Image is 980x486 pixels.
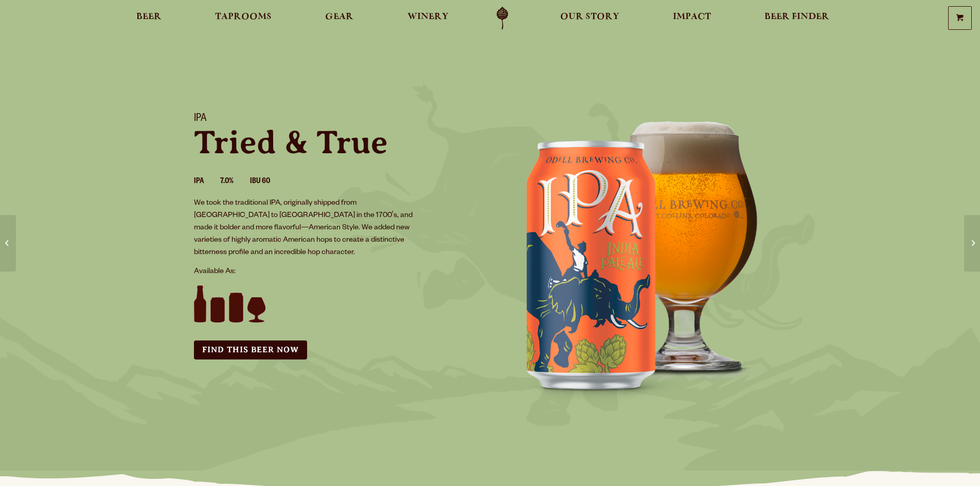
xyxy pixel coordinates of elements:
[208,7,278,30] a: Taprooms
[490,100,799,409] img: IPA can and glass
[250,175,287,189] li: IBU 60
[560,13,619,21] span: Our Story
[194,113,478,126] h1: IPA
[325,13,353,21] span: Gear
[136,13,162,21] span: Beer
[401,7,455,30] a: Winery
[215,13,272,21] span: Taprooms
[554,7,626,30] a: Our Story
[194,126,478,159] p: Tried & True
[194,175,220,189] li: IPA
[130,7,168,30] a: Beer
[220,175,250,189] li: 7.0%
[666,7,718,30] a: Impact
[194,340,307,359] a: Find this Beer Now
[764,13,829,21] span: Beer Finder
[758,7,836,30] a: Beer Finder
[407,13,449,21] span: Winery
[673,13,711,21] span: Impact
[318,7,360,30] a: Gear
[194,197,421,259] p: We took the traditional IPA, originally shipped from [GEOGRAPHIC_DATA] to [GEOGRAPHIC_DATA] in th...
[483,7,522,30] a: Odell Home
[194,266,478,278] p: Available As:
